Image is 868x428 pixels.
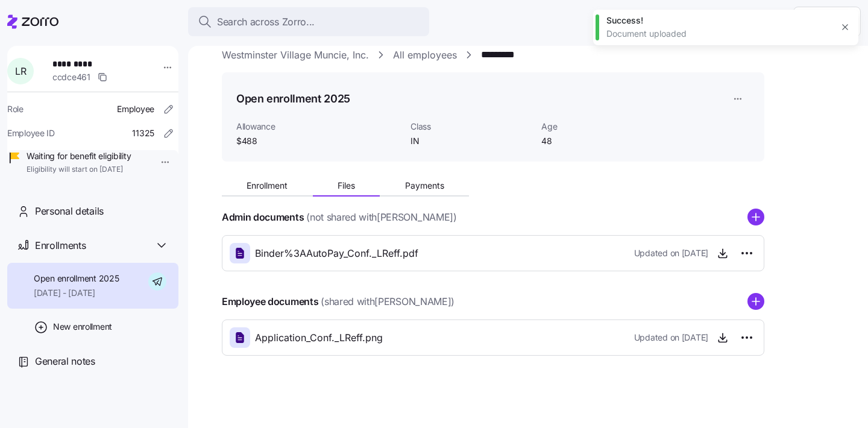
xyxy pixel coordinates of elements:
[53,321,112,333] span: New enrollment
[634,247,708,259] span: Updated on [DATE]
[410,121,532,133] span: Class
[236,121,401,133] span: Allowance
[222,295,318,309] h4: Employee documents
[247,181,288,190] span: Enrollment
[222,210,304,224] h4: Admin documents
[606,14,832,27] div: Success!
[410,135,532,147] span: IN
[35,354,95,369] span: General notes
[217,14,315,30] span: Search across Zorro...
[27,150,131,162] span: Waiting for benefit eligibility
[541,135,662,147] span: 48
[7,103,24,115] span: Role
[236,91,350,106] h1: Open enrollment 2025
[306,210,456,225] span: (not shared with [PERSON_NAME] )
[405,181,444,190] span: Payments
[52,71,90,83] span: ccdce461
[35,238,86,253] span: Enrollments
[222,48,369,63] a: Westminster Village Muncie, Inc.
[15,66,26,76] span: L R
[7,127,55,139] span: Employee ID
[255,330,383,345] span: Application_Conf._LReff.png
[34,272,119,285] span: Open enrollment 2025
[188,7,429,36] button: Search across Zorro...
[236,135,401,147] span: $488
[541,121,662,133] span: Age
[747,293,764,310] svg: add icon
[747,209,764,225] svg: add icon
[255,246,418,261] span: Binder%3AAutoPay_Conf._LReff.pdf
[117,103,154,115] span: Employee
[634,332,708,344] span: Updated on [DATE]
[34,287,119,299] span: [DATE] - [DATE]
[338,181,355,190] span: Files
[606,28,832,40] div: Document uploaded
[393,48,457,63] a: All employees
[35,204,104,219] span: Personal details
[132,127,154,139] span: 11325
[321,294,454,309] span: (shared with [PERSON_NAME] )
[27,165,131,175] span: Eligibility will start on [DATE]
